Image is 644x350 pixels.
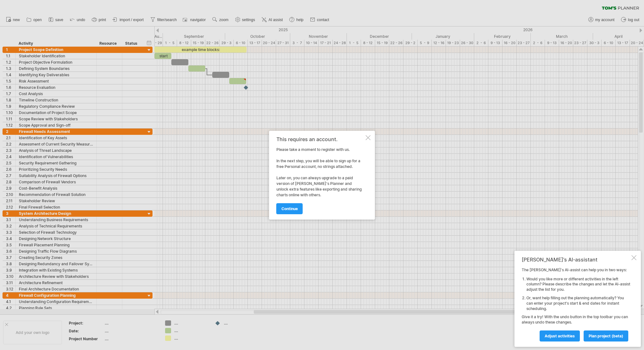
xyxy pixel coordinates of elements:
[526,295,630,311] li: Or, want help filling out the planning automatically? You can enter your project's start & end da...
[589,334,623,338] span: plan project (beta)
[522,256,630,263] div: [PERSON_NAME]'s AI-assistant
[276,136,364,142] div: This requires an account.
[584,330,628,341] a: plan project (beta)
[540,330,580,341] a: Adjust activities
[526,277,630,292] li: Would you like more or different activities in the left column? Please describe the changes and l...
[522,267,630,341] div: The [PERSON_NAME]'s AI-assist can help you in two ways: Give it a try! With the undo button in th...
[276,203,303,214] a: continue
[281,206,298,211] span: continue
[545,334,575,338] span: Adjust activities
[276,136,364,214] div: Please take a moment to register with us. In the next step, you will be able to sign up for a fre...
